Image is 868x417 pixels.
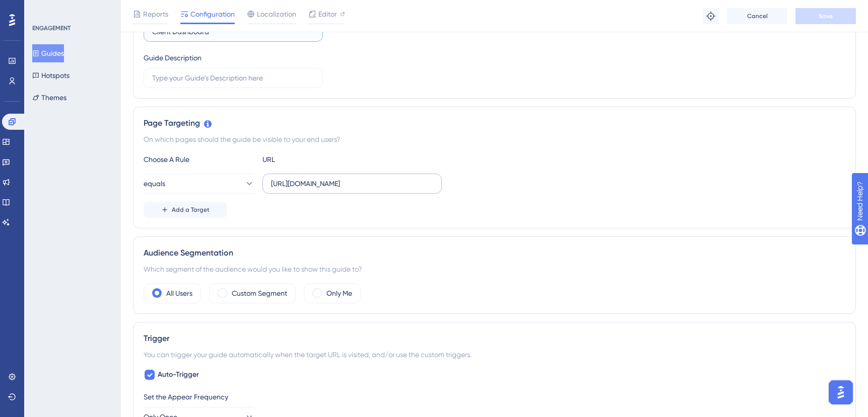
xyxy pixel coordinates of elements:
[144,349,845,361] div: You can trigger your guide automatically when the target URL is visited, and/or use the custom tr...
[826,377,856,407] iframe: UserGuiding AI Assistant Launcher
[144,153,254,165] div: Choose A Rule
[326,287,352,299] label: Only Me
[262,153,373,165] div: URL
[144,202,227,218] button: Add a Target
[152,72,314,84] input: Type your Guide’s Description here
[232,287,287,299] label: Custom Segment
[32,44,64,62] button: Guides
[318,8,337,20] span: Editor
[819,12,833,20] span: Save
[32,24,71,32] div: ENGAGEMENT
[32,66,70,85] button: Hotspots
[172,206,210,214] span: Add a Target
[747,12,768,20] span: Cancel
[32,89,66,107] button: Themes
[795,8,856,24] button: Save
[727,8,787,24] button: Cancel
[144,247,845,259] div: Audience Segmentation
[144,133,845,145] div: On which pages should the guide be visible to your end users?
[144,178,165,190] span: equals
[190,8,235,20] span: Configuration
[144,174,254,194] button: equals
[143,8,168,20] span: Reports
[271,178,433,189] input: yourwebsite.com/path
[257,8,296,20] span: Localization
[144,391,845,403] div: Set the Appear Frequency
[166,287,192,299] label: All Users
[158,369,199,381] span: Auto-Trigger
[144,332,845,345] div: Trigger
[144,52,202,64] div: Guide Description
[144,263,845,275] div: Which segment of the audience would you like to show this guide to?
[24,3,63,15] span: Need Help?
[144,117,845,129] div: Page Targeting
